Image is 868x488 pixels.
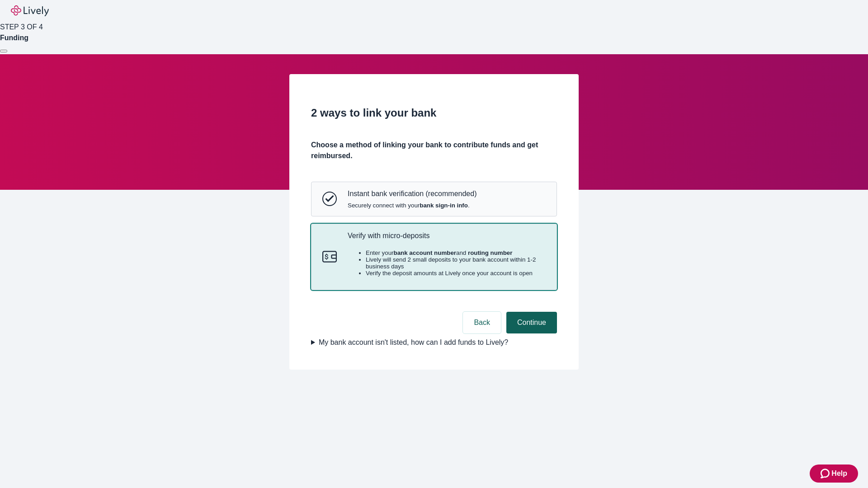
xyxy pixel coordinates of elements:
strong: routing number [468,249,512,256]
svg: Micro-deposits [322,249,337,264]
summary: My bank account isn't listed, how can I add funds to Lively? [311,337,557,348]
p: Instant bank verification (recommended) [348,189,476,198]
img: Lively [11,5,49,16]
button: Continue [506,312,557,333]
li: Lively will send 2 small deposits to your bank account within 1-2 business days [366,256,546,270]
strong: bank account number [394,249,457,256]
button: Instant bank verificationInstant bank verification (recommended)Securely connect with yourbank si... [311,182,557,216]
p: Verify with micro-deposits [348,231,546,240]
span: Securely connect with your . [348,202,476,209]
span: Help [831,468,847,479]
svg: Zendesk support icon [821,468,831,479]
button: Micro-depositsVerify with micro-depositsEnter yourbank account numberand routing numberLively wil... [311,224,557,290]
strong: bank sign-in info [420,202,468,209]
li: Verify the deposit amounts at Lively once your account is open [366,270,546,277]
h4: Choose a method of linking your bank to contribute funds and get reimbursed. [311,140,557,161]
button: Zendesk support iconHelp [810,465,858,483]
button: Back [463,312,501,333]
li: Enter your and [366,249,546,256]
h2: 2 ways to link your bank [311,105,557,121]
svg: Instant bank verification [322,192,337,206]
